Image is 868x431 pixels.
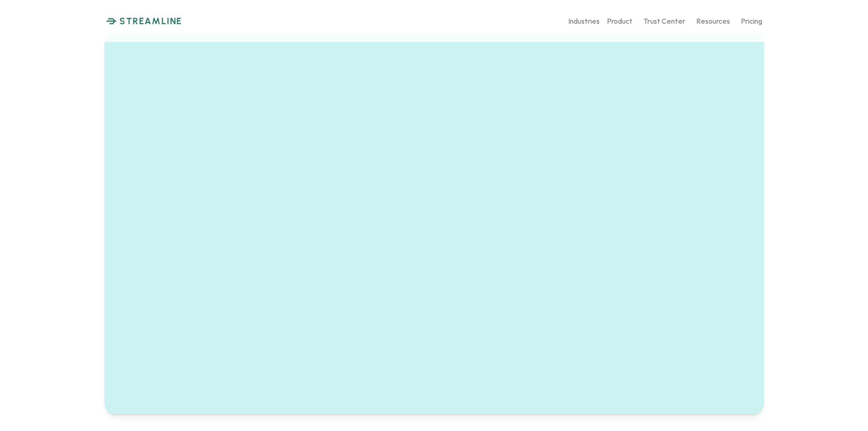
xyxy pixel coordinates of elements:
[119,16,182,26] p: STREAMLINE
[643,16,685,25] p: Trust Center
[607,16,632,25] p: Product
[643,13,685,29] a: Trust Center
[696,13,730,29] a: Resources
[741,16,762,25] p: Pricing
[741,13,762,29] a: Pricing
[106,16,182,26] a: STREAMLINE
[568,16,600,25] p: Industries
[696,16,730,25] p: Resources
[108,40,760,407] iframe: Youtube Video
